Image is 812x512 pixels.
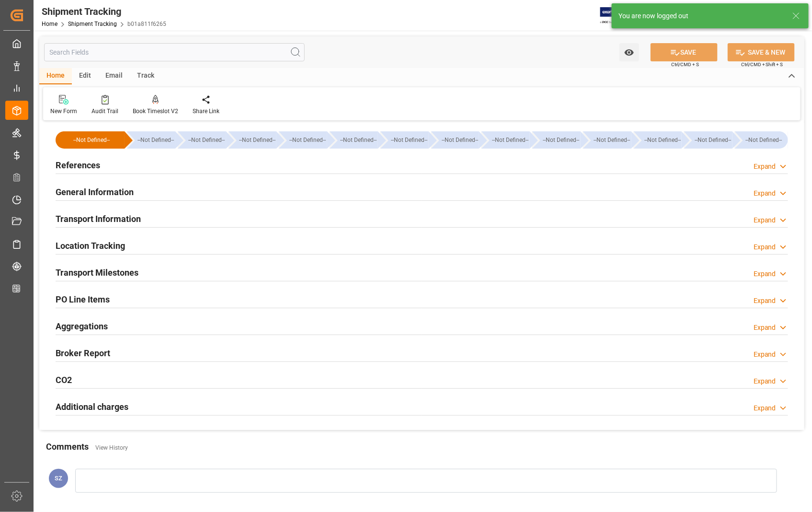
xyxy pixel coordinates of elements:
h2: Aggregations [56,320,108,333]
div: --Not Defined-- [56,131,125,149]
div: --Not Defined-- [735,131,788,149]
div: --Not Defined-- [127,131,175,149]
div: --Not Defined-- [288,131,327,149]
div: Expand [754,296,776,306]
div: You are now logged out [618,11,783,21]
a: View History [95,444,128,451]
div: --Not Defined-- [380,131,429,149]
div: Email [98,68,130,84]
h2: Broker Report [56,347,110,360]
button: SAVE [651,43,718,61]
div: --Not Defined-- [593,131,631,149]
div: --Not Defined-- [583,131,631,149]
div: --Not Defined-- [187,131,226,149]
input: Search Fields [44,43,305,61]
div: --Not Defined-- [137,131,175,149]
div: Expand [754,269,776,279]
div: Track [130,68,161,84]
h2: Additional charges [56,400,128,413]
div: Expand [754,376,776,386]
h2: Transport Milestones [56,266,138,279]
div: --Not Defined-- [441,131,480,149]
div: --Not Defined-- [279,131,327,149]
div: Expand [754,188,776,198]
a: Home [42,21,57,27]
div: --Not Defined-- [330,131,378,149]
span: Ctrl/CMD + Shift + S [741,61,783,68]
div: --Not Defined-- [684,131,732,149]
div: Home [39,68,72,84]
div: --Not Defined-- [643,131,682,149]
div: --Not Defined-- [634,131,682,149]
div: --Not Defined-- [542,131,581,149]
div: --Not Defined-- [178,131,226,149]
a: Shipment Tracking [68,21,117,27]
div: Shipment Tracking [42,4,166,19]
div: --Not Defined-- [481,131,530,149]
div: --Not Defined-- [229,131,277,149]
div: Audit Trail [91,107,118,116]
h2: Location Tracking [56,239,125,252]
h2: Transport Information [56,212,141,225]
div: Expand [754,162,776,172]
div: Share Link [193,107,219,116]
div: --Not Defined-- [65,131,118,149]
button: open menu [619,43,639,61]
img: Exertis%20JAM%20-%20Email%20Logo.jpg_1722504956.jpg [600,7,633,24]
span: Ctrl/CMD + S [671,61,699,68]
div: Expand [754,323,776,333]
div: Expand [754,403,776,413]
div: --Not Defined-- [238,131,277,149]
button: SAVE & NEW [728,43,795,61]
div: --Not Defined-- [390,131,429,149]
div: --Not Defined-- [532,131,581,149]
h2: PO Line Items [56,293,110,306]
h2: General Information [56,186,134,198]
h2: CO2 [56,373,72,386]
div: Expand [754,349,776,360]
h2: Comments [46,440,89,453]
div: --Not Defined-- [339,131,378,149]
div: Book Timeslot V2 [133,107,178,116]
span: SZ [55,475,62,482]
div: Expand [754,242,776,252]
h2: References [56,159,100,172]
div: --Not Defined-- [744,131,783,149]
div: Expand [754,215,776,225]
div: Edit [72,68,98,84]
div: --Not Defined-- [694,131,732,149]
div: --Not Defined-- [491,131,530,149]
div: New Form [50,107,77,116]
div: --Not Defined-- [431,131,480,149]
